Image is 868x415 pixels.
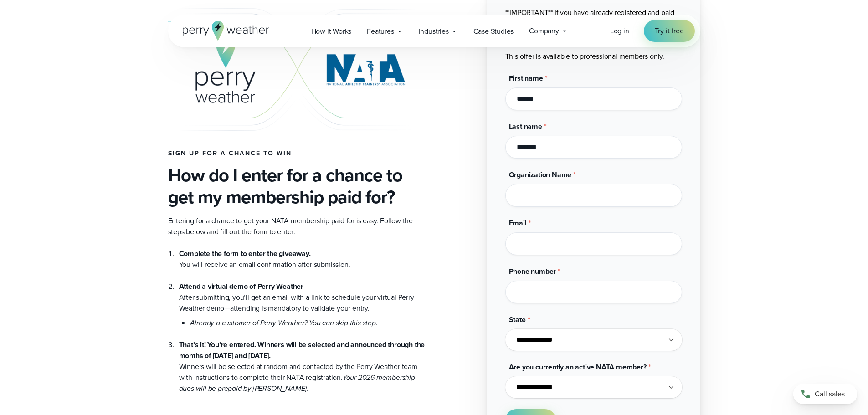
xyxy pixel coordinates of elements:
span: Case Studies [473,26,514,37]
h4: Sign up for a chance to win [168,150,427,157]
li: After submitting, you’ll get an email with a link to schedule your virtual Perry Weather demo—att... [179,270,427,328]
span: Are you currently an active NATA member? [509,362,647,372]
a: Log in [610,26,629,36]
li: Winners will be selected at random and contacted by the Perry Weather team with instructions to c... [179,328,427,394]
a: Try it free [644,20,695,42]
span: Features [367,26,394,37]
li: You will receive an email confirmation after submission. [179,248,427,270]
h3: How do I enter for a chance to get my membership paid for? [168,164,427,208]
em: Your 2026 membership dues will be prepaid by [PERSON_NAME]. [179,372,415,394]
span: Email [509,218,527,228]
span: First name [509,73,543,83]
span: Call sales [815,389,845,400]
span: Phone number [509,266,556,277]
span: Try it free [655,26,684,36]
span: Last name [509,121,542,132]
p: Entering for a chance to get your NATA membership paid for is easy. Follow the steps below and fi... [168,215,427,237]
a: Case Studies [466,22,522,41]
span: Company [529,26,559,36]
strong: Complete the form to enter the giveaway. [179,248,311,259]
span: State [509,314,526,325]
span: How it Works [311,26,352,37]
a: Call sales [793,384,857,404]
a: How it Works [303,22,360,41]
strong: Attend a virtual demo of Perry Weather [179,281,303,292]
span: Industries [419,26,449,37]
em: Already a customer of Perry Weather? You can skip this step. [190,318,378,328]
strong: That’s it! You’re entered. Winners will be selected and announced through the months of [DATE] an... [179,339,425,361]
span: Organization Name [509,169,572,180]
